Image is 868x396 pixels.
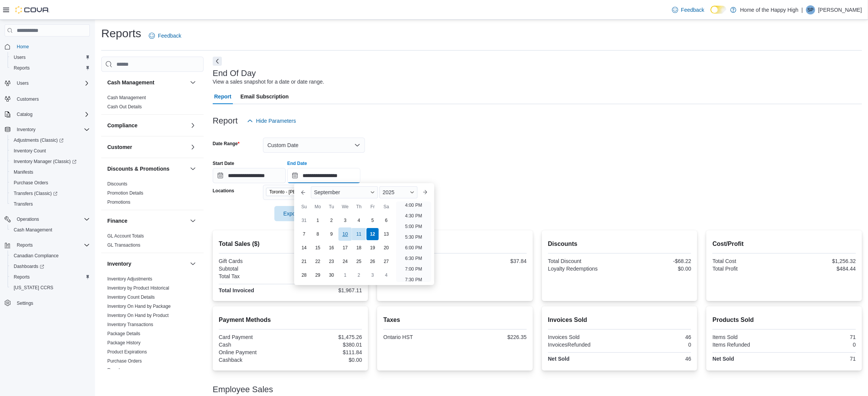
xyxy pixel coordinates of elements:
[107,143,187,151] button: Customer
[107,340,140,346] span: Package History
[11,200,36,209] a: Transfers
[339,242,351,254] div: day-17
[11,168,36,177] a: Manifests
[298,255,310,268] div: day-21
[669,2,707,17] a: Feedback
[312,214,324,227] div: day-1
[256,117,296,125] span: Hide Parameters
[740,5,798,14] p: Home of the Happy High
[14,125,90,134] span: Inventory
[801,5,803,14] p: |
[312,269,324,281] div: day-29
[712,315,856,325] h2: Products Sold
[292,273,362,279] div: $226.35
[298,201,310,213] div: Su
[107,322,153,327] a: Inventory Transactions
[325,269,338,281] div: day-30
[11,157,80,166] a: Inventory Manager (Classic)
[339,269,351,281] div: day-1
[292,287,362,293] div: $1,967.11
[219,334,289,340] div: Card Payment
[14,95,42,104] a: Customers
[107,242,140,248] span: GL Transactions
[325,214,338,227] div: day-2
[314,189,340,195] span: September
[380,228,392,240] div: day-13
[107,367,124,373] span: Reorder
[2,41,93,52] button: Home
[107,217,187,225] button: Finance
[8,156,93,167] a: Inventory Manager (Classic)
[11,272,90,282] span: Reports
[548,266,618,272] div: Loyalty Redemptions
[11,53,90,62] span: Users
[17,80,29,86] span: Users
[339,214,351,227] div: day-3
[188,78,197,87] button: Cash Management
[219,287,254,293] strong: Total Invoiced
[383,334,453,340] div: Ontario HST
[8,146,93,156] button: Inventory Count
[14,180,48,186] span: Purchase Orders
[107,304,171,309] a: Inventory On Hand by Package
[712,258,782,264] div: Total Cost
[8,135,93,146] a: Adjustments (Classic)
[366,242,379,254] div: day-19
[213,385,273,394] h3: Employee Sales
[380,269,392,281] div: day-4
[11,189,61,198] a: Transfers (Classic)
[312,255,324,268] div: day-22
[353,269,365,281] div: day-2
[14,79,32,88] button: Users
[818,5,862,14] p: [PERSON_NAME]
[786,266,856,272] div: $484.44
[107,285,169,291] a: Inventory by Product Historical
[17,96,39,102] span: Customers
[14,190,57,196] span: Transfers (Classic)
[457,258,527,264] div: $37.84
[14,298,90,308] span: Settings
[8,188,93,199] a: Transfers (Classic)
[786,334,856,340] div: 71
[17,216,39,222] span: Operations
[807,5,814,14] span: SP
[107,165,187,173] button: Discounts & Promotions
[14,201,33,207] span: Transfers
[107,104,142,110] span: Cash Out Details
[710,6,726,14] input: Dark Mode
[107,79,154,86] h3: Cash Management
[402,233,425,242] li: 5:30 PM
[712,266,782,272] div: Total Profit
[219,357,289,363] div: Cashback
[11,178,51,187] a: Purchase Orders
[2,240,93,250] button: Reports
[548,258,618,264] div: Total Discount
[269,188,329,196] span: Toronto - [PERSON_NAME] Street - Fire & Flower
[681,6,704,14] span: Feedback
[366,214,379,227] div: day-5
[107,358,142,364] span: Purchase Orders
[8,199,93,209] button: Transfers
[107,122,137,129] h3: Compliance
[312,201,324,213] div: Mo
[188,259,197,268] button: Inventory
[107,122,187,129] button: Compliance
[621,334,691,340] div: 46
[8,261,93,272] a: Dashboards
[14,169,33,175] span: Manifests
[213,116,238,125] h3: Report
[548,334,618,340] div: Invoices Sold
[292,334,362,340] div: $1,475.26
[14,241,36,250] button: Reports
[213,69,256,78] h3: End Of Day
[11,225,55,234] a: Cash Management
[107,276,152,282] a: Inventory Adjustments
[382,189,394,195] span: 2025
[219,315,362,325] h2: Payment Methods
[325,255,338,268] div: day-23
[8,167,93,177] button: Manifests
[11,189,90,198] span: Transfers (Classic)
[213,188,234,194] label: Locations
[402,254,425,263] li: 6:30 PM
[621,258,691,264] div: -$68.22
